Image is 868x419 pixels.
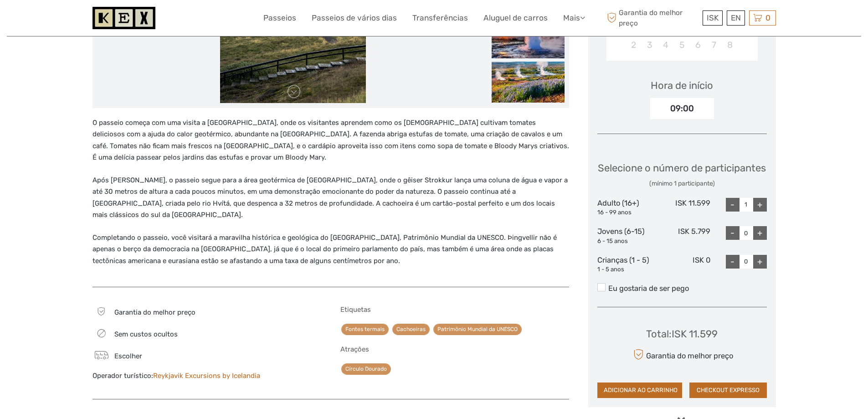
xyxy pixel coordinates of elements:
[597,256,649,264] font: Crianças (1 - 5)
[597,383,682,398] button: ADICIONAR AO CARRINHO
[597,209,632,216] font: 16 - 99 anos
[597,227,645,236] font: Jovens (6-15)
[608,284,689,293] font: Eu gostaria de ser pego
[646,352,733,360] font: Garantia do melhor preço
[658,37,674,52] div: Escolha terça-feira, 4 de novembro de 2025
[563,13,580,22] font: Mais
[712,40,716,50] font: 7
[153,372,260,380] a: Reykjavik Excursions by Icelandia
[679,40,684,50] font: 5
[433,324,522,335] a: Patrimônio Mundial da UNESCO
[92,233,557,265] font: Completando o passeio, você visitará a maravilha histórica e geológica do [GEOGRAPHIC_DATA], Patr...
[765,13,770,22] font: 0
[597,238,628,244] font: 6 - 15 anos
[492,62,565,103] img: 2ab51ccbcdba48769a02bc3ccf1021d8_slider_thumbnail.jpg
[312,11,397,25] a: Passeios de vários dias
[604,387,678,393] font: ADICIONAR AO CARRINHO
[341,324,389,335] a: Fontes termais
[92,372,153,380] font: Operador turístico:
[114,352,142,360] font: Escolher
[730,257,734,267] font: -
[647,40,652,50] font: 3
[345,366,387,372] font: Círculo Dourado
[697,387,760,393] font: CHECKOUT EXPRESSO
[669,328,672,340] font: :
[619,8,683,27] font: Garantia do melhor preço
[312,13,397,22] font: Passeios de vários dias
[693,256,710,264] font: ISK 0
[105,14,116,25] button: Abra o widget de bate-papo do LiveChat
[672,328,718,340] font: ISK 11.599
[340,305,371,314] font: Etiquetas
[722,37,738,52] div: Escolha sábado, 8 de novembro de 2025
[392,324,430,335] a: Cachoeiras
[263,11,296,25] a: Passeios
[597,199,639,207] font: Adulto (16+)
[92,119,569,162] font: O passeio começa com uma visita a [GEOGRAPHIC_DATA], onde os visitantes aprendem como os [DEMOGRA...
[598,162,766,174] font: Selecione o número de participantes
[689,383,767,398] button: CHECKOUT EXPRESSO
[642,37,658,52] div: Escolha segunda-feira, 3 de novembro de 2025
[731,13,741,22] font: EN
[631,40,636,50] font: 2
[675,199,710,207] font: ISK 11.599
[626,37,642,52] div: Escolha domingo, 2 de novembro de 2025
[651,79,713,92] font: Hora de início
[678,227,710,236] font: ISK 5.799
[730,200,734,210] font: -
[412,13,468,22] font: Transferências
[757,228,762,238] font: +
[727,40,733,50] font: 8
[345,326,385,332] font: Fontes termais
[730,228,734,238] font: -
[114,330,178,338] font: Sem custos ocultos
[695,40,701,50] font: 6
[649,180,715,187] font: (mínimo 1 participante)
[92,7,155,29] img: 1261-44dab5bb-39f8-40da-b0c2-4d9fce00897c_logo_small.jpg
[483,13,548,22] font: Aluguel de carros
[690,37,706,52] div: Escolha quinta-feira, 6 de novembro de 2025
[396,326,426,332] font: Cachoeiras
[757,257,762,267] font: +
[492,17,565,58] img: f3decd416e5649cc9f3697d7d862482a_slider_thumbnail.jpg
[663,40,668,50] font: 4
[483,11,548,25] a: Aluguel de carros
[597,266,624,273] font: 1 - 5 anos
[757,200,762,210] font: +
[114,308,195,316] font: Garantia do melhor preço
[707,13,719,22] font: ISK
[706,37,722,52] div: Escolha sexta-feira, 7 de novembro de 2025
[341,363,391,375] a: Círculo Dourado
[670,103,694,114] font: 09:00
[412,11,468,25] a: Transferências
[263,13,296,22] font: Passeios
[437,326,518,332] font: Patrimônio Mundial da UNESCO
[13,16,197,23] font: Estamos ausentes no momento. Volte mais tarde!
[340,345,369,353] font: Atrações
[674,37,690,52] div: Escolha quarta-feira, 5 de novembro de 2025
[646,328,669,340] font: Total
[92,176,568,219] font: Após [PERSON_NAME], o passeio segue para a área geotérmica de [GEOGRAPHIC_DATA], onde o gêiser St...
